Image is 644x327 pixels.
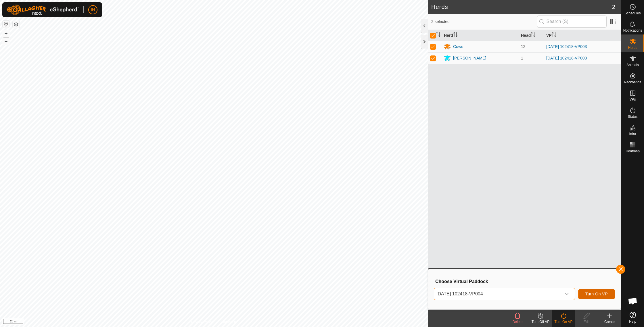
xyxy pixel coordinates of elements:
[628,46,637,49] span: Herds
[220,320,237,325] a: Contact Us
[91,7,95,13] span: IH
[561,288,572,300] div: dropdown trigger
[575,319,598,324] div: Edit
[624,11,641,15] span: Schedules
[585,292,608,296] span: Turn On VP
[546,56,587,60] a: [DATE] 102418-VP003
[519,30,544,41] th: Head
[629,98,636,101] span: VPs
[521,56,523,60] span: 1
[431,3,612,10] h2: Herds
[624,293,641,310] a: Open chat
[578,289,615,299] button: Turn On VP
[453,55,486,61] div: [PERSON_NAME]
[442,30,519,41] th: Herd
[624,80,641,84] span: Neckbands
[546,44,587,49] a: [DATE] 102418-VP003
[612,3,615,11] span: 2
[537,16,607,28] input: Search (S)
[191,320,213,325] a: Privacy Policy
[453,44,463,50] div: Cows
[3,38,9,45] button: –
[621,309,644,326] a: Help
[513,320,523,324] span: Delete
[521,44,526,49] span: 12
[552,33,556,38] p-sorticon: Activate to sort
[13,21,20,28] button: Map Layers
[434,288,561,300] span: 2025-08-28 102418-VP004
[623,29,642,32] span: Notifications
[626,63,639,67] span: Animals
[628,115,637,118] span: Status
[3,30,9,37] button: +
[7,5,79,15] img: Gallagher Logo
[544,30,621,41] th: VP
[626,149,640,153] span: Heatmap
[435,279,615,284] h3: Choose Virtual Paddock
[598,319,621,324] div: Create
[453,33,458,38] p-sorticon: Activate to sort
[3,21,9,28] button: Reset Map
[431,19,537,25] span: 2 selected
[436,33,440,38] p-sorticon: Activate to sort
[629,132,636,136] span: Infra
[629,320,636,323] span: Help
[531,33,535,38] p-sorticon: Activate to sort
[552,319,575,324] div: Turn On VP
[529,319,552,324] div: Turn Off VP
